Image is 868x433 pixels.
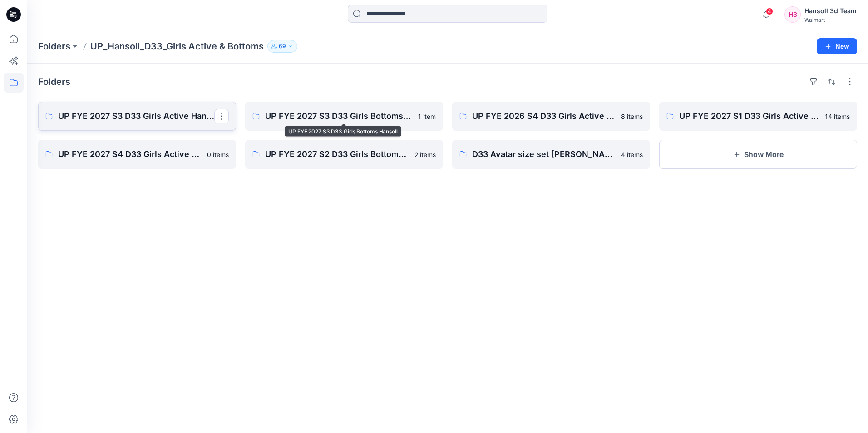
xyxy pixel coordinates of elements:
a: UP FYE 2027 S2 D33 Girls Bottoms Hansoll2 items [245,140,443,169]
p: 14 items [825,112,850,121]
p: 1 item [418,112,436,121]
p: 0 items [207,150,229,159]
p: UP FYE 2027 S2 D33 Girls Bottoms Hansoll [265,148,409,161]
h4: Folders [38,76,70,87]
button: 69 [267,40,297,53]
a: UP FYE 2027 S1 D33 Girls Active Hansoll14 items [659,102,857,131]
p: 8 items [621,112,643,121]
p: D33 Avatar size set [PERSON_NAME] [472,148,616,161]
p: UP FYE 2027 S4 D33 Girls Active Hansoll [58,148,202,161]
p: UP FYE 2027 S3 D33 Girls Bottoms Hansoll [265,110,413,123]
p: 69 [279,41,286,51]
p: 4 items [621,150,643,159]
a: UP FYE 2026 S4 D33 Girls Active Hansoll8 items [452,102,650,131]
span: 4 [766,8,773,15]
p: UP FYE 2027 S3 D33 Girls Active Hansoll [58,110,214,123]
a: UP FYE 2027 S3 D33 Girls Bottoms Hansoll1 item [245,102,443,131]
div: Walmart [804,16,857,23]
button: New [817,38,857,54]
a: D33 Avatar size set [PERSON_NAME]4 items [452,140,650,169]
p: UP FYE 2026 S4 D33 Girls Active Hansoll [472,110,616,123]
p: UP_Hansoll_D33_Girls Active & Bottoms [90,40,264,53]
p: UP FYE 2027 S1 D33 Girls Active Hansoll [679,110,819,123]
button: Show More [659,140,857,169]
a: UP FYE 2027 S3 D33 Girls Active Hansoll [38,102,236,131]
div: Hansoll 3d Team [804,5,857,16]
a: Folders [38,40,70,53]
a: UP FYE 2027 S4 D33 Girls Active Hansoll0 items [38,140,236,169]
p: 2 items [414,150,436,159]
div: H3 [784,6,801,23]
